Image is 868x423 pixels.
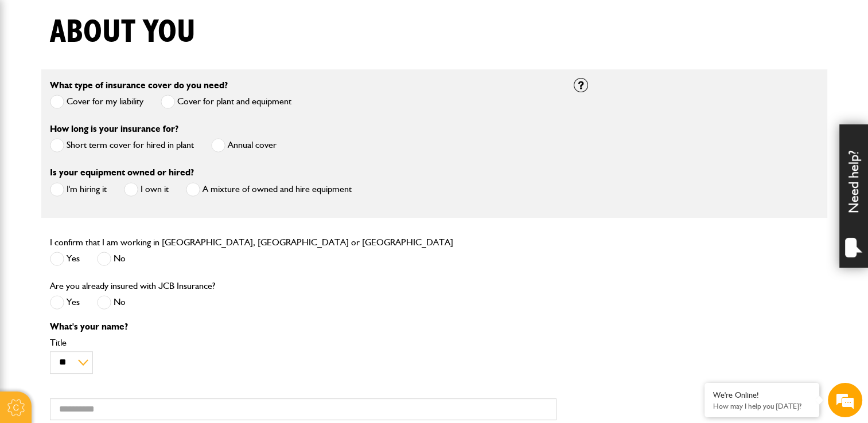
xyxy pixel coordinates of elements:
[50,238,453,247] label: I confirm that I am working in [GEOGRAPHIC_DATA], [GEOGRAPHIC_DATA] or [GEOGRAPHIC_DATA]
[50,138,194,152] label: Short term cover for hired in plant
[50,182,107,197] label: I'm hiring it
[50,322,556,331] p: What's your name?
[839,124,868,268] div: Need help?
[713,402,811,410] p: How may I help you today?
[156,332,208,348] em: Start Chat
[50,124,178,134] label: How long is your insurance for?
[15,174,209,199] input: Enter your phone number
[124,182,169,197] label: I own it
[60,64,193,79] div: Chat with us now
[188,6,216,33] div: Minimize live chat window
[50,13,196,52] h1: About you
[15,140,209,165] input: Enter your email address
[713,390,811,400] div: We're Online!
[15,207,209,323] textarea: Type your message and hit 'Enter'
[50,81,228,90] label: What type of insurance cover do you need?
[20,64,48,80] img: d_20077148190_company_1631870298795_20077148190
[50,252,80,266] label: Yes
[97,252,126,266] label: No
[50,338,556,347] label: Title
[50,168,194,177] label: Is your equipment owned or hired?
[211,138,277,152] label: Annual cover
[15,106,209,131] input: Enter your last name
[50,95,143,109] label: Cover for my liability
[186,182,352,197] label: A mixture of owned and hire equipment
[50,281,215,291] label: Are you already insured with JCB Insurance?
[97,295,126,310] label: No
[161,95,291,109] label: Cover for plant and equipment
[50,295,80,310] label: Yes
